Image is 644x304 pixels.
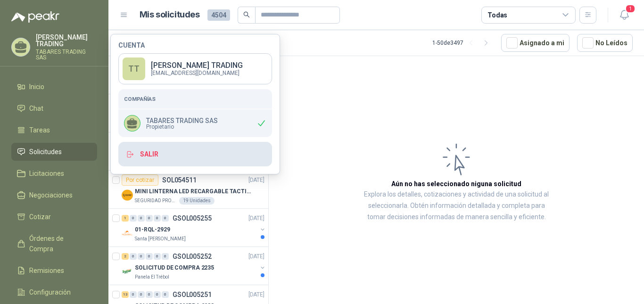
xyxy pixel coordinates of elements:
div: 0 [146,253,153,260]
h5: Compañías [124,95,266,103]
p: SOLICITUD DE COMPRA 2235 [135,263,214,272]
button: Asignado a mi [501,34,570,52]
p: Panela El Trébol [135,273,169,281]
a: Inicio [11,78,97,96]
p: [DATE] [248,252,264,261]
div: 0 [154,291,161,298]
a: Solicitudes [11,143,97,161]
p: MINI LINTERNA LED RECARGABLE TACTICA [135,187,252,196]
button: Salir [118,142,272,166]
p: SEGURIDAD PROVISER LTDA [135,197,177,205]
p: Explora los detalles, cotizaciones y actividad de una solicitud al seleccionarla. Obtén informaci... [363,189,550,223]
p: 01-RQL-2929 [135,225,170,234]
h3: Aún no has seleccionado niguna solicitud [391,179,521,189]
div: 0 [130,215,137,222]
p: TABARES TRADING SAS [146,117,218,124]
p: [DATE] [248,290,264,299]
p: [DATE] [248,214,264,223]
div: Todas [487,10,507,20]
div: 0 [162,291,169,298]
div: Por cotizar [122,174,158,186]
p: GSOL005255 [173,215,212,222]
img: Company Logo [122,228,133,239]
span: Negociaciones [29,190,73,200]
div: 13 [122,291,129,298]
span: Remisiones [29,265,64,276]
h4: Cuenta [118,42,272,49]
img: Company Logo [122,189,133,201]
span: Cotizar [29,212,51,222]
img: Company Logo [122,266,133,277]
p: GSOL005251 [173,291,212,298]
a: Licitaciones [11,164,97,182]
span: Configuración [29,287,71,297]
span: Solicitudes [29,147,62,157]
span: 1 [625,4,636,13]
span: 4504 [207,9,230,21]
a: Configuración [11,283,97,301]
h1: Mis solicitudes [140,8,200,22]
span: Chat [29,103,43,114]
span: Propietario [146,124,218,130]
a: 2 0 0 0 0 0 GSOL005252[DATE] Company LogoSOLICITUD DE COMPRA 2235Panela El Trébol [122,251,266,281]
a: Negociaciones [11,186,97,204]
div: 0 [130,253,137,260]
a: TT[PERSON_NAME] TRADING[EMAIL_ADDRESS][DOMAIN_NAME] [118,53,272,84]
p: [EMAIL_ADDRESS][DOMAIN_NAME] [151,70,243,76]
a: Chat [11,99,97,117]
a: Órdenes de Compra [11,230,97,258]
a: 1 0 0 0 0 0 GSOL005255[DATE] Company Logo01-RQL-2929Santa [PERSON_NAME] [122,213,266,243]
a: Remisiones [11,262,97,279]
div: 0 [138,291,145,298]
div: 0 [130,291,137,298]
span: Licitaciones [29,168,64,179]
div: TT [123,58,145,80]
div: 19 Unidades [179,197,215,205]
div: 0 [162,215,169,222]
div: 0 [146,215,153,222]
p: [PERSON_NAME] TRADING [151,62,243,69]
div: 0 [138,253,145,260]
a: Cotizar [11,208,97,226]
button: 1 [616,7,633,24]
a: Por cotizarSOL054511[DATE] Company LogoMINI LINTERNA LED RECARGABLE TACTICASEGURIDAD PROVISER LTD... [108,171,268,209]
p: Santa [PERSON_NAME] [135,235,186,243]
div: 0 [146,291,153,298]
span: search [243,11,250,18]
div: 1 [122,215,129,222]
div: 0 [154,253,161,260]
div: 2 [122,253,129,260]
p: [DATE] [248,176,264,185]
div: 0 [138,215,145,222]
span: Tareas [29,125,50,135]
span: Órdenes de Compra [29,233,88,254]
p: GSOL005252 [173,253,212,260]
div: 1 - 50 de 3497 [432,35,494,50]
div: TABARES TRADING SASPropietario [118,109,272,137]
p: [PERSON_NAME] TRADING [36,34,97,47]
button: No Leídos [577,34,633,52]
span: Inicio [29,82,44,92]
a: Tareas [11,121,97,139]
div: 0 [162,253,169,260]
div: 0 [154,215,161,222]
p: TABARES TRADING SAS [36,49,97,60]
img: Logo peakr [11,11,59,23]
p: SOL054511 [162,177,197,183]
